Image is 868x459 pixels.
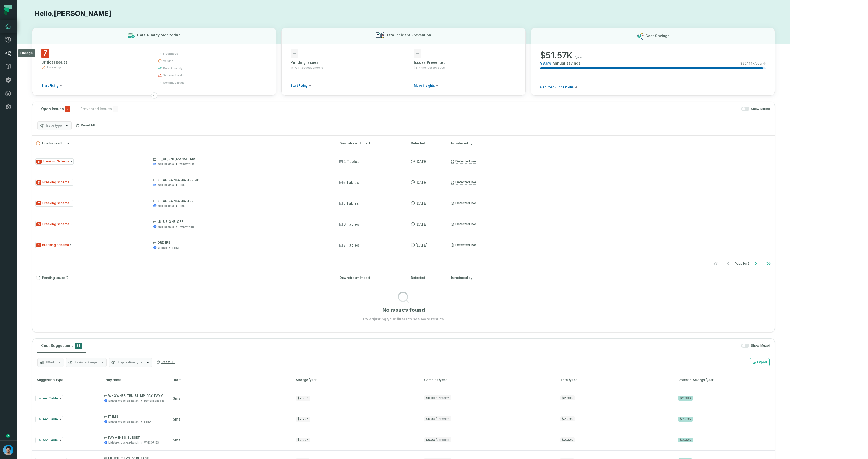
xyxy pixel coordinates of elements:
span: semantic bugs [163,81,185,85]
div: TBL [179,204,185,208]
span: schema health [163,73,185,77]
h3: Cost Savings [645,33,670,38]
div: bidata-cross-sa-batch [109,441,139,445]
span: Unused Table [36,417,58,421]
relative-time: Sep 25, 2025, 5:13 PM GMT+3 [416,201,427,205]
div: $2.32K [678,438,693,442]
div: $2.79K [678,417,693,422]
button: Go to previous page [722,258,734,269]
button: Unused TablePAYMENTS_SUBSETbidata-cross-sa-batchWHCOPIESsmall$2.32K$0.00/0credits$2.32K$2.32K [32,430,775,450]
span: Get Cost Suggestions [540,85,574,89]
span: Severity [36,160,42,164]
button: Reset All [74,121,97,130]
button: Savings Range [66,358,107,367]
span: /year [439,378,447,382]
span: Start Fixing [41,84,58,88]
span: Unused Table [36,438,58,442]
span: $2.79K [560,416,575,421]
span: $0.00 [424,437,451,442]
button: Live Issues(8) [36,141,330,145]
span: Issue Type [35,179,73,186]
span: $0.00 [424,395,451,400]
div: Compute [424,378,551,382]
p: ITEMS [104,415,151,419]
a: Start Fixing [291,84,311,88]
button: Issue type [37,121,72,130]
span: In the last 90 days [418,66,445,70]
button: Data Quality Monitoring7Critical Issues1 WarningsStart Fixingfreshnessvolumedata anomalyschema he... [32,28,276,96]
span: 3 Tables [339,243,359,248]
relative-time: Sep 25, 2025, 5:13 PM GMT+3 [416,222,427,226]
span: Pending Issues ( 0 ) [36,276,70,280]
span: Issue Type [35,221,73,227]
nav: pagination [32,258,775,269]
div: Detected [411,141,442,146]
span: $2.90K [560,395,575,400]
span: Annual savings [553,61,580,66]
div: WHCOPIES [144,441,159,445]
p: PAYMENTS_SUBSET [104,436,159,440]
div: Live Issues(8) [32,151,775,270]
span: $2.32K [560,437,575,442]
span: 6 Tables [339,222,359,227]
span: - [291,49,298,58]
span: $ 51.57K [540,50,572,61]
div: TBL [179,183,185,187]
p: LK_UE_ONE_OFF [153,220,330,224]
div: Pending Issues [291,60,393,65]
span: Severity [36,201,41,205]
div: Lineage [18,49,35,57]
span: Severity [36,222,41,226]
div: Effort [172,378,286,382]
div: bi-meli [158,246,167,250]
button: Suggestion type [109,358,152,367]
span: Severity [36,180,41,185]
span: $ 52.144K /year [740,61,763,66]
h3: Data Quality Monitoring [137,33,181,38]
div: WHOWNER [179,162,194,166]
span: Issue Type [35,158,74,165]
span: /year [569,378,577,382]
relative-time: Sep 25, 2025, 5:13 PM GMT+3 [416,180,427,185]
button: Export [750,358,770,366]
div: $2.90K [678,396,693,401]
span: / 0 credits [436,438,450,442]
button: Go to next page [750,258,762,269]
div: Critical Issues [41,60,149,65]
relative-time: Sep 25, 2025, 5:13 PM GMT+3 [416,159,427,164]
button: Effort [37,358,64,367]
span: 4 Tables [339,159,359,164]
span: 5 Tables [339,201,359,206]
h1: Hello, [PERSON_NAME] [32,9,775,18]
span: data anomaly [163,66,183,70]
a: Start Fixing [41,84,62,88]
span: freshness [163,52,178,56]
span: Live Issues ( 8 ) [36,141,64,145]
div: Entity Name [104,378,163,382]
img: avatar of Omri Ildis [3,445,13,455]
button: Reset All [154,358,177,366]
span: Issue Type [35,242,73,248]
div: FEED [172,246,179,250]
div: Pending Issues(0) [32,286,775,322]
span: small [173,396,183,400]
span: 98.9 % [540,61,552,66]
a: Detected live [451,201,476,205]
div: FEED [144,420,151,424]
div: Detected [411,275,442,280]
ul: Page 1 of 2 [709,258,775,269]
div: Issues Prevented [414,60,516,65]
a: More insights [414,84,438,88]
p: BT_UE_CONSOLIDATED_1P [153,199,330,203]
a: Detected live [451,159,476,164]
p: BT_UE_CONSOLIDATED_3P [153,178,330,182]
span: 1 Warnings [47,65,62,69]
a: Detected live [451,222,476,226]
span: Start Fixing [291,84,308,88]
div: meli-bi-data [158,183,174,187]
div: Downstream Impact [339,141,401,146]
div: Suggestion Type [35,378,94,382]
div: Introduced by [451,275,498,280]
div: Downstream Impact [339,275,401,280]
div: $2.32K [296,438,310,442]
